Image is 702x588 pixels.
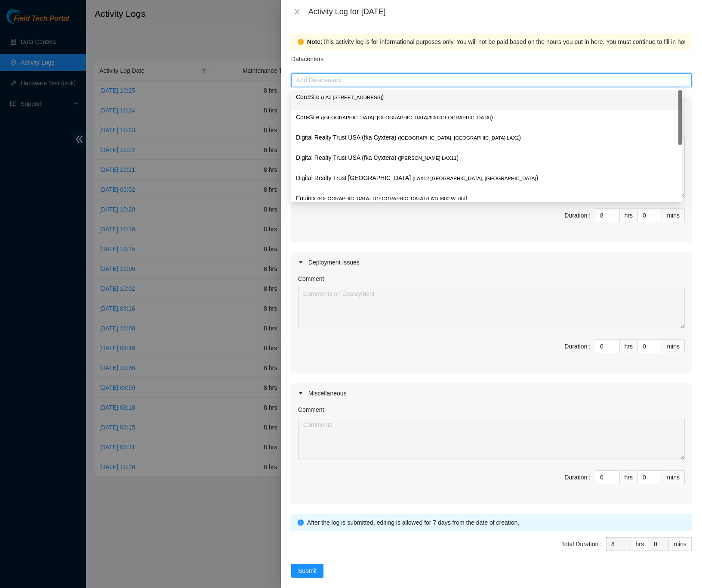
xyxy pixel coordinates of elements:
[620,470,638,484] div: hrs
[296,153,677,163] p: Digital Realty Trust USA (fka Cyxtera) )
[298,566,317,576] span: Submit
[564,342,591,351] div: Duration :
[561,539,602,549] div: Total Duration :
[291,252,692,272] div: Deployment Issues
[317,196,465,201] span: ( [GEOGRAPHIC_DATA], [GEOGRAPHIC_DATA] (LA1) {600 W 7th}
[620,208,638,222] div: hrs
[564,211,591,220] div: Duration :
[298,287,685,329] textarea: Comment
[296,173,677,183] p: Digital Realty Trust [GEOGRAPHIC_DATA] )
[296,193,677,203] p: Equinix )
[291,564,324,578] button: Submit
[662,208,685,222] div: mins
[296,92,677,102] p: CoreSite )
[291,50,323,64] p: Datacenters
[291,8,303,16] button: Close
[298,391,303,396] span: caret-right
[307,518,685,527] div: After the log is submitted, editing is allowed for 7 days from the date of creation.
[413,176,536,181] span: ( LAX12 [GEOGRAPHIC_DATA], [GEOGRAPHIC_DATA]
[398,135,519,140] span: ( [GEOGRAPHIC_DATA], [GEOGRAPHIC_DATA] LAX2
[298,418,685,460] textarea: Comment
[298,520,304,526] span: info-circle
[296,112,677,122] p: CoreSite )
[307,37,323,47] strong: Note:
[291,383,692,403] div: Miscellaneous
[620,339,638,353] div: hrs
[294,8,301,15] span: close
[321,115,491,120] span: ( [GEOGRAPHIC_DATA], [GEOGRAPHIC_DATA]/900 [GEOGRAPHIC_DATA]
[298,274,324,283] label: Comment
[669,537,692,551] div: mins
[308,7,692,16] div: Activity Log for [DATE]
[564,473,591,482] div: Duration :
[298,260,303,265] span: caret-right
[631,537,649,551] div: hrs
[296,133,677,143] p: Digital Realty Trust USA (fka Cyxtera) )
[662,339,685,353] div: mins
[321,95,382,100] span: ( LA3 [STREET_ADDRESS]
[298,405,324,414] label: Comment
[662,470,685,484] div: mins
[298,39,304,45] span: exclamation-circle
[398,156,456,161] span: ( [PERSON_NAME] LAX11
